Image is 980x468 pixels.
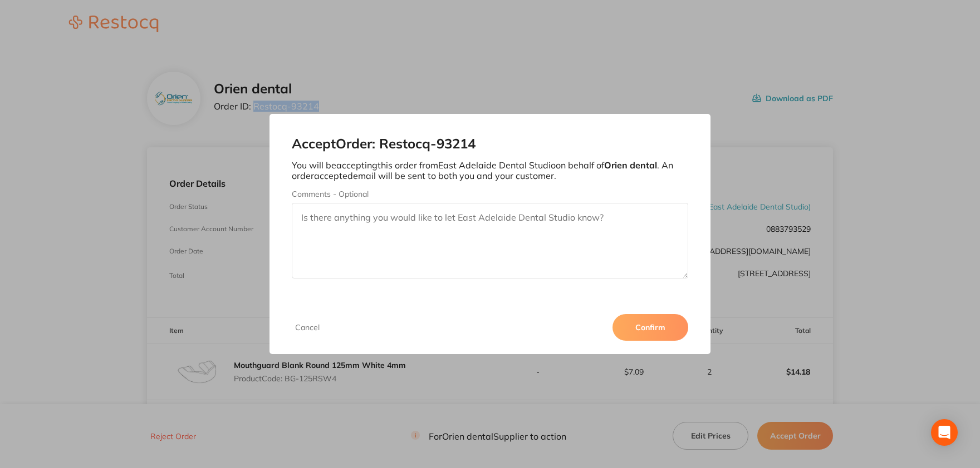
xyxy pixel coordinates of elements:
[604,160,657,171] b: Orien dental
[292,322,323,332] button: Cancel
[292,136,688,152] h2: Accept Order: Restocq- 93214
[931,419,958,446] div: Open Intercom Messenger
[292,190,688,198] label: Comments - Optional
[292,160,688,181] p: You will be accepting this order from East Adelaide Dental Studio on behalf of . An order accepte...
[612,314,688,341] button: Confirm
